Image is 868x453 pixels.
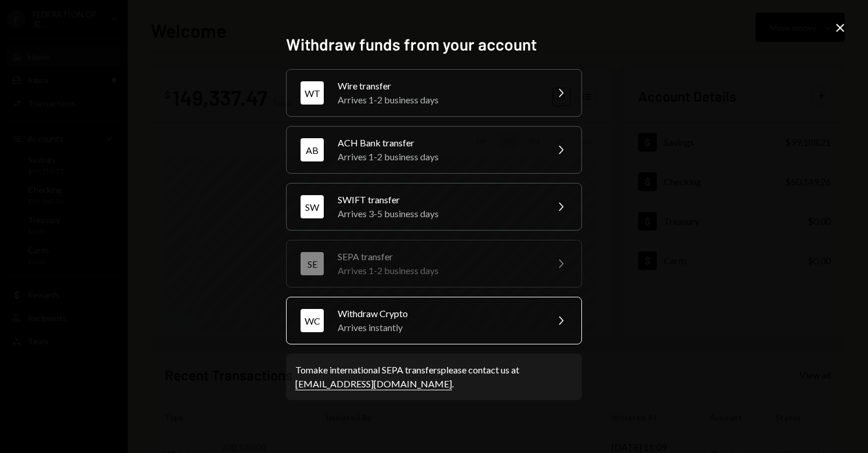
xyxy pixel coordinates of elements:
button: ABACH Bank transferArrives 1-2 business days [286,126,582,174]
div: Arrives 3-5 business days [338,207,540,221]
div: Withdraw Crypto [338,307,540,321]
div: Arrives instantly [338,321,540,335]
div: AB [301,138,324,161]
h2: Withdraw funds from your account [286,33,582,56]
a: [EMAIL_ADDRESS][DOMAIN_NAME] [295,378,452,390]
div: Wire transfer [338,79,540,93]
div: SW [301,195,324,218]
div: SWIFT transfer [338,193,540,207]
button: WTWire transferArrives 1-2 business days [286,69,582,117]
div: WC [301,309,324,332]
div: Arrives 1-2 business days [338,93,540,107]
div: Arrives 1-2 business days [338,150,540,164]
button: SWSWIFT transferArrives 3-5 business days [286,183,582,231]
div: SE [301,252,324,275]
button: WCWithdraw CryptoArrives instantly [286,297,582,344]
button: SESEPA transferArrives 1-2 business days [286,240,582,287]
div: WT [301,81,324,105]
div: To make international SEPA transfers please contact us at . [295,363,573,391]
div: Arrives 1-2 business days [338,264,540,278]
div: ACH Bank transfer [338,136,540,150]
div: SEPA transfer [338,250,540,264]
